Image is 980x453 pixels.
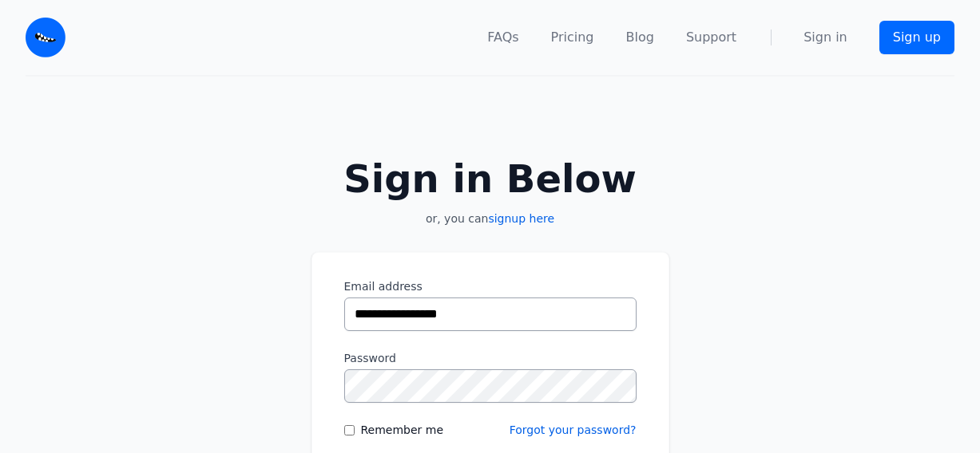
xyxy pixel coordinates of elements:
label: Email address [344,278,637,294]
a: signup here [488,212,554,225]
a: Forgot your password? [510,423,637,436]
label: Remember me [361,422,444,438]
a: Blog [626,28,654,47]
a: Sign in [803,28,847,47]
p: or, you can [311,211,669,226]
a: Support [686,28,736,47]
a: FAQs [487,28,518,47]
img: Email Monster [26,18,65,57]
label: Password [344,350,637,366]
a: Sign up [879,21,954,54]
h2: Sign in Below [311,160,669,198]
a: Pricing [551,28,594,47]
